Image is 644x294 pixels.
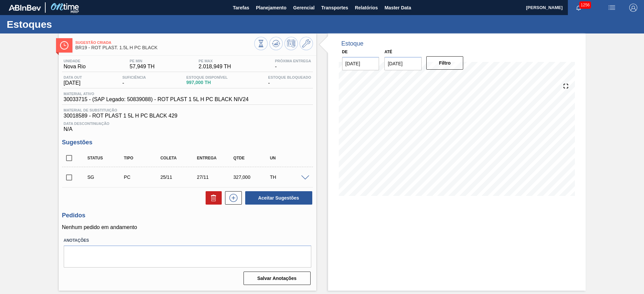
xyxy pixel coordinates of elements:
[122,156,163,160] div: Tipo
[342,57,379,70] input: dd/mm/yyyy
[568,3,589,12] button: Notificações
[62,119,313,132] div: N/A
[273,59,313,70] div: -
[62,212,313,219] h3: Pedidos
[64,92,249,96] span: Material ativo
[195,156,236,160] div: Entrega
[64,59,86,63] span: Unidade
[232,156,272,160] div: Qtde
[129,59,154,63] span: PE MIN
[186,80,228,85] span: 997,000 TH
[579,1,591,9] span: 1256
[293,4,315,12] span: Gerencial
[159,156,199,160] div: Coleta
[60,41,68,50] img: Ícone
[64,108,311,112] span: Material de Substituição
[245,191,312,205] button: Aceitar Sugestões
[268,156,309,160] div: UN
[122,75,146,79] span: Suficiência
[269,37,283,50] button: Atualizar Gráfico
[384,57,422,70] input: dd/mm/yyyy
[121,75,148,86] div: -
[242,191,313,205] div: Aceitar Sugestões
[64,113,311,119] span: 30018589 - ROT PLAST 1 5L H PC BLACK 429
[202,191,222,205] div: Excluir Sugestões
[199,64,231,70] span: 2.018,949 TH
[86,156,126,160] div: Status
[64,236,311,245] label: Anotações
[426,56,464,70] button: Filtro
[629,4,637,12] img: Logout
[64,122,311,126] span: Data Descontinuação
[384,4,411,12] span: Master Data
[284,37,298,50] button: Programar Estoque
[222,191,242,205] div: Nova sugestão
[159,174,199,180] div: 25/11/2025
[64,64,86,70] span: Nova Rio
[7,20,126,28] h1: Estoques
[129,64,154,70] span: 57,949 TH
[195,174,236,180] div: 27/11/2025
[268,174,309,180] div: TH
[9,5,41,11] img: TNhmsLtSVTkK8tSr43FrP2fwEKptu5GPRR3wAAAABJRU5ErkJggg==
[232,174,272,180] div: 327,000
[384,50,392,54] label: Até
[86,174,126,180] div: Sugestão Criada
[62,224,313,230] p: Nenhum pedido em andamento
[608,4,616,12] img: userActions
[266,75,313,86] div: -
[321,4,348,12] span: Transportes
[62,139,313,146] h3: Sugestões
[64,80,82,86] span: [DATE]
[199,59,231,63] span: PE MAX
[244,272,311,285] button: Salvar Anotações
[64,75,82,79] span: Data out
[254,37,268,50] button: Visão Geral dos Estoques
[75,45,254,50] span: BR19 - ROT PLAST. 1.5L H PC BLACK
[256,4,286,12] span: Planejamento
[122,174,163,180] div: Pedido de Compra
[275,59,311,63] span: Próxima Entrega
[64,96,249,102] span: 30033715 - (SAP Legado: 50839088) - ROT PLAST 1 5L H PC BLACK NIV24
[268,75,311,79] span: Estoque Bloqueado
[355,4,378,12] span: Relatórios
[186,75,228,79] span: Estoque Disponível
[233,4,249,12] span: Tarefas
[75,41,254,45] span: Sugestão Criada
[342,50,348,54] label: De
[300,37,313,50] button: Ir ao Master Data / Geral
[341,40,364,47] div: Estoque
